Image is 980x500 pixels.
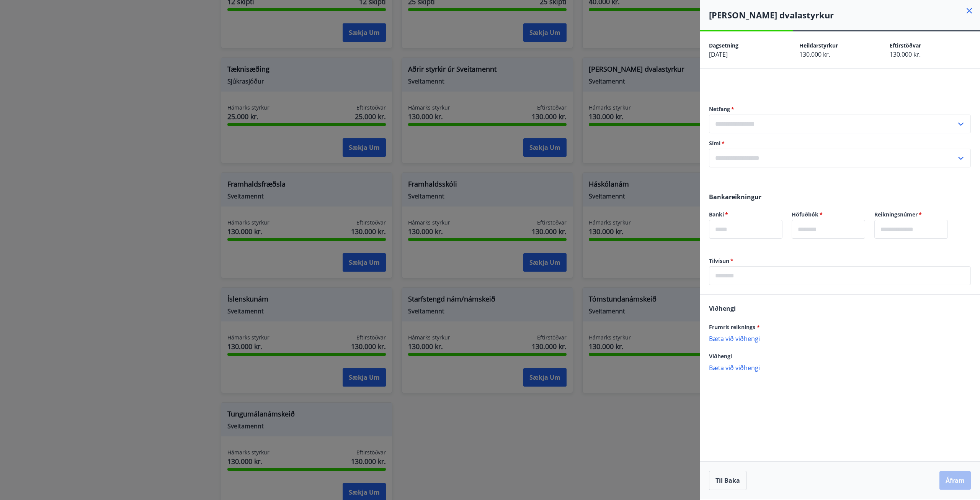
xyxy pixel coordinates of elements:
[709,334,971,342] p: Bæta við viðhengi
[709,352,732,360] span: Viðhengi
[709,471,746,490] button: Til baka
[792,211,865,218] label: Höfuðbók
[709,42,738,49] span: Dagsetning
[709,139,971,147] label: Sími
[709,50,728,59] span: [DATE]
[709,211,782,218] label: Banki
[799,42,838,49] span: Heildarstyrkur
[709,364,971,371] p: Bæta við viðhengi
[709,266,971,285] div: Tilvísun
[709,9,980,21] h4: [PERSON_NAME] dvalastyrkur
[874,211,948,218] label: Reikningsnúmer
[890,42,921,49] span: Eftirstöðvar
[709,304,736,313] span: Viðhengi
[709,323,760,331] span: Frumrit reiknings
[709,105,971,113] label: Netfang
[709,257,971,265] label: Tilvísun
[709,193,761,201] span: Bankareikningur
[799,50,830,59] span: 130.000 kr.
[890,50,921,59] span: 130.000 kr.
